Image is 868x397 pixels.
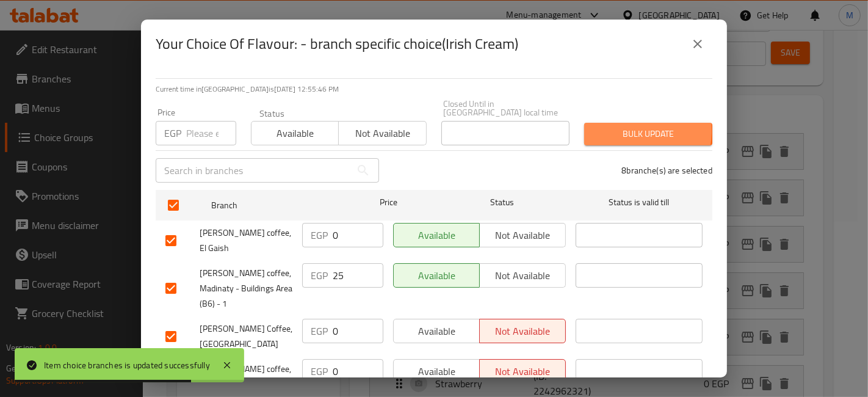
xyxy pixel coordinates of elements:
[200,266,292,311] span: [PERSON_NAME] coffee, Madinaty - Buildings Area (B6) - 1
[584,123,712,145] button: Bulk update
[200,225,292,256] span: [PERSON_NAME] coffee, El Gaish
[399,322,475,340] span: Available
[333,359,383,384] input: Please enter price
[393,263,480,288] button: Available
[311,324,328,338] p: EGP
[164,126,181,140] p: EGP
[594,126,703,142] span: Bulk update
[439,195,566,210] span: Status
[311,364,328,379] p: EGP
[256,125,334,142] span: Available
[344,125,421,142] span: Not available
[44,359,210,372] div: Item choice branches is updated successfully
[393,223,480,247] button: Available
[399,267,475,285] span: Available
[485,322,561,340] span: Not available
[156,34,518,54] h2: Your Choice Of Flavour: - branch specific choice(Irish Cream)
[311,228,328,242] p: EGP
[311,268,328,283] p: EGP
[399,227,475,244] span: Available
[333,319,383,343] input: Please enter price
[485,267,561,285] span: Not available
[200,321,292,352] span: [PERSON_NAME] Coffee, [GEOGRAPHIC_DATA]
[156,84,712,95] p: Current time in [GEOGRAPHIC_DATA] is [DATE] 12:55:46 PM
[485,363,561,381] span: Not available
[251,121,339,145] button: Available
[479,263,566,288] button: Not available
[211,198,338,213] span: Branch
[479,319,566,343] button: Not available
[333,263,383,288] input: Please enter price
[348,195,429,210] span: Price
[333,223,383,247] input: Please enter price
[156,158,351,183] input: Search in branches
[393,359,480,384] button: Available
[576,195,703,210] span: Status is valid till
[186,121,236,145] input: Please enter price
[399,363,475,381] span: Available
[338,121,426,145] button: Not available
[621,164,712,177] p: 8 branche(s) are selected
[479,359,566,384] button: Not available
[393,319,480,343] button: Available
[485,227,561,244] span: Not available
[479,223,566,247] button: Not available
[683,29,712,59] button: close
[200,362,292,392] span: [PERSON_NAME] coffee, El Saba'a Banat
